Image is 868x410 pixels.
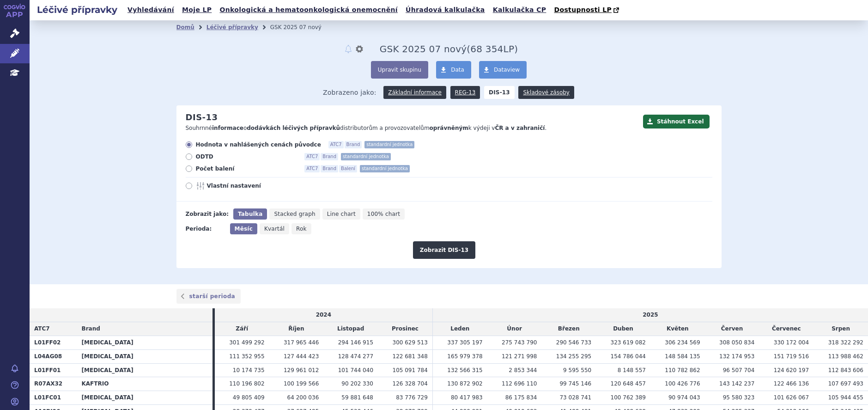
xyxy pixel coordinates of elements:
span: 90 202 330 [341,380,373,387]
span: Stacked graph [274,211,315,217]
span: 130 872 902 [447,380,482,387]
th: L01FC01 [30,391,77,405]
th: [MEDICAL_DATA] [77,391,212,405]
li: GSK 2025 07 nový [270,20,334,34]
span: 68 354 [470,43,503,55]
span: 318 322 292 [828,339,863,346]
a: Domů [176,24,194,31]
span: 143 142 237 [719,380,754,387]
a: Data [436,61,471,79]
td: Červen [705,322,759,336]
span: Brand [321,153,338,160]
a: Skladové zásoby [518,86,574,99]
h2: Léčivé přípravky [30,3,125,16]
span: 122 681 348 [393,353,428,360]
a: Úhradová kalkulačka [403,4,488,16]
span: 113 988 462 [828,353,863,360]
span: standardní jednotka [364,141,414,148]
span: 99 745 146 [559,380,591,387]
a: Léčivé přípravky [206,24,258,31]
div: Zobrazit jako: [186,208,229,220]
span: Dostupnosti LP [554,6,612,13]
span: 330 172 004 [774,339,809,346]
span: 112 696 110 [502,380,537,387]
span: 121 271 998 [502,353,537,360]
span: 90 974 043 [668,394,700,401]
span: Hodnota v nahlášených cenách původce [196,141,321,148]
strong: ČR a v zahraničí [495,125,545,131]
span: 59 881 648 [341,394,373,401]
span: 129 961 012 [284,367,319,373]
span: 337 305 197 [447,339,482,346]
span: 107 697 493 [828,380,863,387]
span: 95 580 323 [723,394,755,401]
td: Leden [432,322,487,336]
span: 122 466 136 [774,380,809,387]
span: 96 507 704 [723,367,755,373]
td: Září [215,322,269,336]
span: GSK 2025 07 nový [380,43,467,55]
span: Balení [339,165,357,172]
span: 80 417 983 [451,394,483,401]
span: 301 499 292 [229,339,264,346]
p: Souhrnné o distributorům a provozovatelům k výdeji v . [186,124,638,132]
td: Duben [596,322,650,336]
span: Data [451,67,464,73]
span: 126 328 704 [393,380,428,387]
span: 49 805 409 [233,394,265,401]
span: 64 200 036 [287,394,319,401]
span: Zobrazeno jako: [323,86,376,99]
td: Prosinec [378,322,432,336]
span: 100% chart [367,211,400,217]
span: standardní jednotka [341,153,391,160]
span: 151 719 516 [774,353,809,360]
a: Vyhledávání [125,4,177,16]
span: 317 965 446 [284,339,319,346]
span: 101 626 067 [774,394,809,401]
span: 300 629 513 [393,339,428,346]
th: [MEDICAL_DATA] [77,363,212,377]
span: Brand [345,141,362,148]
button: Zobrazit DIS-13 [413,241,475,259]
span: 73 028 741 [559,394,591,401]
th: [MEDICAL_DATA] [77,336,212,349]
div: Perioda: [186,223,225,234]
span: 323 619 082 [611,339,646,346]
a: Dostupnosti LP [551,4,624,17]
button: nastavení [355,43,364,55]
span: 83 776 729 [396,394,428,401]
th: L04AG08 [30,349,77,363]
span: ATC7 [328,141,344,148]
span: 112 843 606 [828,367,863,373]
span: Měsíc [235,226,253,232]
span: Rok [296,226,307,232]
span: 165 979 378 [447,353,482,360]
span: Brand [82,325,100,332]
span: 127 444 423 [284,353,319,360]
td: Červenec [759,322,813,336]
span: ATC7 [34,325,50,332]
span: standardní jednotka [360,165,410,172]
span: 2 853 344 [509,367,537,373]
button: notifikace [344,43,353,55]
span: 100 199 566 [284,380,319,387]
td: Říjen [269,322,324,336]
span: 132 174 953 [719,353,754,360]
span: ATC7 [304,165,320,172]
a: Základní informace [383,86,446,99]
span: 148 584 135 [665,353,700,360]
td: 2025 [432,308,868,322]
td: Březen [541,322,596,336]
span: Tabulka [238,211,262,217]
a: Moje LP [179,4,214,16]
span: 86 175 834 [505,394,537,401]
span: 101 744 040 [338,367,373,373]
span: 132 566 315 [447,367,482,373]
span: ODTD [196,153,297,160]
th: KAFTRIO [77,377,212,391]
span: Brand [321,165,338,172]
a: REG-13 [450,86,480,99]
span: 275 743 790 [502,339,537,346]
span: Dataview [494,67,520,73]
th: [MEDICAL_DATA] [77,349,212,363]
